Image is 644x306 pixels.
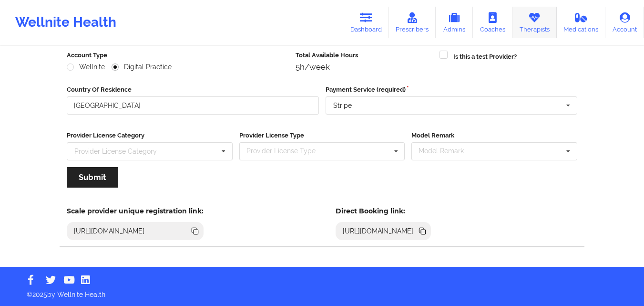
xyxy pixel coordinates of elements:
div: Provider License Category [74,148,157,155]
a: Prescribers [389,7,436,38]
div: Provider License Type [244,146,329,157]
label: Payment Service (required) [326,85,578,95]
label: Country Of Residence [67,85,319,95]
label: Is this a test Provider? [453,52,517,62]
a: Account [605,7,644,38]
h5: Scale provider unique registration link: [67,207,204,215]
a: Coaches [473,7,512,38]
a: Dashboard [343,7,389,38]
button: Submit [67,167,118,188]
p: © 2025 by Wellnite Health [20,283,624,299]
a: Medications [557,7,606,38]
div: Model Remark [416,146,478,157]
label: Total Available Hours [296,51,433,60]
label: Model Remark [411,131,577,140]
div: Stripe [333,102,352,109]
a: Admins [436,7,473,38]
div: 5h/week [296,62,433,72]
h5: Direct Booking link: [336,207,431,215]
a: Therapists [512,7,557,38]
div: [URL][DOMAIN_NAME] [339,226,418,236]
label: Account Type [67,51,289,60]
label: Wellnite [67,63,105,71]
div: [URL][DOMAIN_NAME] [70,226,149,236]
label: Digital Practice [112,63,172,71]
label: Provider License Category [67,131,233,140]
label: Provider License Type [239,131,405,140]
